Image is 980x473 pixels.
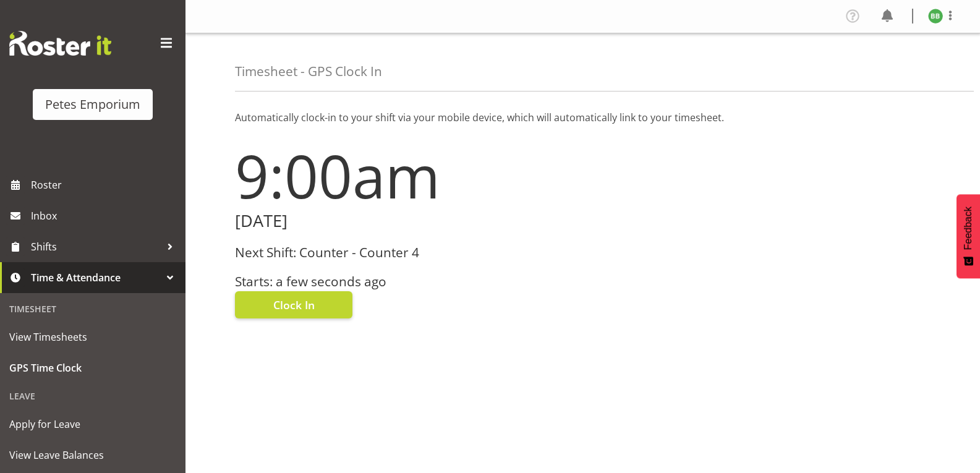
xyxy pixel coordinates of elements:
h2: [DATE] [235,211,576,231]
a: GPS Time Clock [3,352,182,383]
h3: Starts: a few seconds ago [235,275,576,289]
span: View Leave Balances [9,446,176,464]
h3: Next Shift: Counter - Counter 4 [235,245,576,260]
span: Time & Attendance [31,268,161,287]
span: Inbox [31,207,179,225]
span: View Timesheets [9,328,176,346]
span: GPS Time Clock [9,359,176,377]
a: Apply for Leave [3,409,182,440]
div: Petes Emporium [45,95,140,114]
div: Timesheet [3,296,182,322]
span: Shifts [31,237,161,256]
p: Automatically clock-in to your shift via your mobile device, which will automatically link to you... [235,110,931,125]
span: Feedback [963,207,974,250]
h4: Timesheet - GPS Clock In [235,64,382,79]
h1: 9:00am [235,142,576,209]
button: Clock In [235,291,352,318]
button: Feedback - Show survey [957,194,980,278]
div: Leave [3,383,182,409]
span: Apply for Leave [9,415,176,433]
span: Roster [31,176,179,194]
img: beena-bist9974.jpg [928,9,943,23]
a: View Leave Balances [3,440,182,471]
span: Clock In [273,297,315,313]
img: Rosterit website logo [9,31,111,56]
a: View Timesheets [3,322,182,352]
